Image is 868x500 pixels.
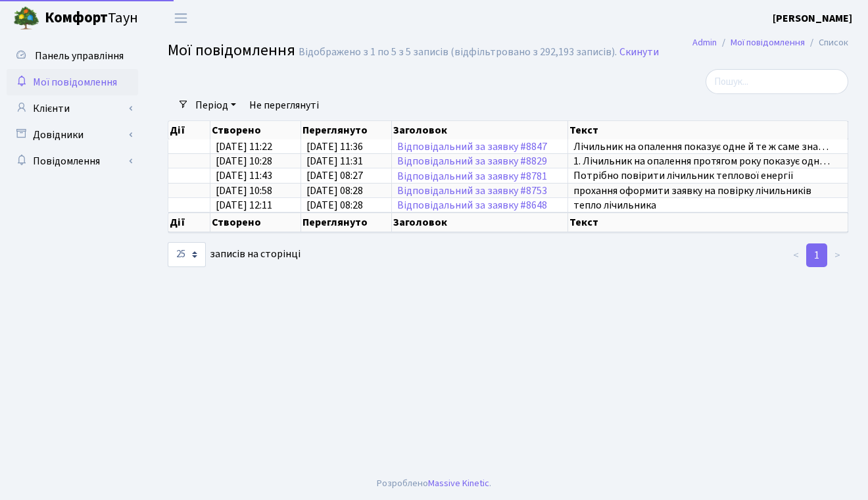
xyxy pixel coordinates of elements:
span: Мої повідомлення [33,75,117,89]
a: Відповідальний за заявку #8781 [397,169,547,184]
a: Відповідальний за заявку #8829 [397,154,547,168]
span: [DATE] 08:28 [306,198,363,213]
label: записів на сторінці [168,242,301,267]
a: Відповідальний за заявку #8648 [397,198,547,213]
a: Скинути [619,46,659,59]
div: Розроблено . [377,476,491,491]
a: [PERSON_NAME] [773,11,852,26]
span: [DATE] 11:43 [216,169,272,184]
select: записів на сторінці [168,242,206,267]
span: [DATE] 08:27 [306,169,363,184]
th: Текст [568,121,848,139]
th: Переглянуто [301,121,392,139]
span: прохання оформити заявку на повірку лічильників [573,184,811,198]
a: Massive Kinetic [428,476,489,490]
span: Лічильник на опалення показує одне й те ж саме зна… [573,139,829,154]
a: Повідомлення [7,148,138,174]
th: Переглянуто [301,213,392,232]
li: Список [805,36,848,50]
a: Відповідальний за заявку #8847 [397,139,547,154]
b: [PERSON_NAME] [773,11,852,26]
th: Створено [210,213,301,232]
a: Панель управління [7,43,138,69]
nav: breadcrumb [673,29,868,57]
span: тепло лічильника [573,198,656,213]
a: Мої повідомлення [7,69,138,95]
a: Admin [692,36,717,49]
span: [DATE] 11:22 [216,139,272,154]
th: Текст [568,213,848,232]
span: Таун [45,7,138,30]
th: Заголовок [392,213,568,232]
input: Пошук... [706,69,848,94]
th: Дії [168,213,210,232]
span: 1. Лічильник на опалення протягом року показує одн… [573,154,830,168]
a: Період [190,94,241,116]
div: Відображено з 1 по 5 з 5 записів (відфільтровано з 292,193 записів). [299,46,617,59]
span: [DATE] 08:28 [306,184,363,198]
span: Потрібно повірити лічильник теплової енергії [573,169,794,184]
a: 1 [806,243,827,267]
a: Не переглянуті [244,94,324,116]
span: [DATE] 12:11 [216,198,272,213]
span: Мої повідомлення [168,39,295,62]
span: Панель управління [35,49,124,63]
b: Комфорт [45,7,108,28]
span: [DATE] 10:28 [216,154,272,168]
a: Довідники [7,122,138,148]
a: Відповідальний за заявку #8753 [397,184,547,198]
th: Заголовок [392,121,568,139]
button: Переключити навігацію [164,7,197,29]
img: logo.png [13,5,39,32]
span: [DATE] 11:36 [306,139,363,154]
span: [DATE] 10:58 [216,184,272,198]
th: Створено [210,121,301,139]
span: [DATE] 11:31 [306,154,363,168]
a: Клієнти [7,95,138,122]
th: Дії [168,121,210,139]
a: Мої повідомлення [731,36,805,49]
